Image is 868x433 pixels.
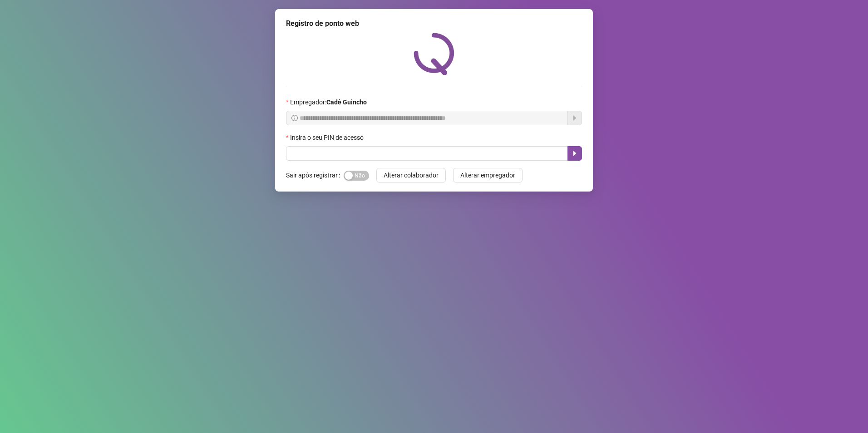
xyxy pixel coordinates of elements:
strong: Cadê Guincho [326,98,367,106]
div: Registro de ponto web [286,18,582,29]
span: info-circle [291,115,298,121]
span: caret-right [571,150,578,157]
button: Alterar colaborador [376,168,446,182]
span: Alterar colaborador [384,170,439,180]
label: Sair após registrar [286,168,344,182]
button: Alterar empregador [453,168,523,182]
span: Empregador : [290,97,367,107]
img: QRPoint [414,33,454,75]
label: Insira o seu PIN de acesso [286,133,370,143]
span: Alterar empregador [460,170,515,180]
